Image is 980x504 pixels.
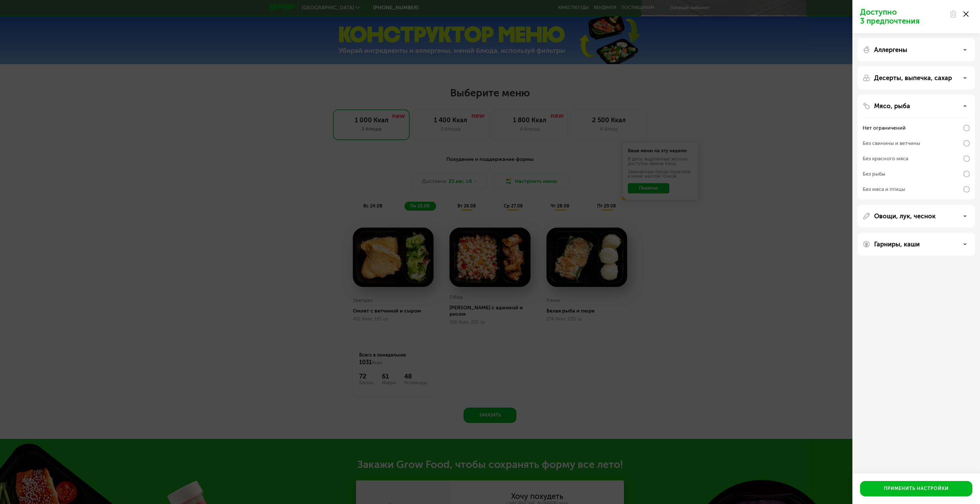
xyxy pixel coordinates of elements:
div: Без рыбы [863,170,885,178]
p: Десерты, выпечка, сахар [874,74,952,82]
p: Мясо, рыба [874,102,910,110]
div: Без мяса и птицы [863,185,905,193]
p: Овощи, лук, чеснок [874,212,936,220]
p: Аллергены [874,46,907,54]
p: Доступно 3 предпочтения [860,8,946,26]
p: Гарниры, каши [874,240,920,248]
div: Без свинины и ветчины [863,139,920,147]
div: Применить настройки [884,485,949,492]
button: Применить настройки [860,481,972,496]
div: Нет ограничений [863,124,906,132]
div: Без красного мяса [863,155,908,162]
